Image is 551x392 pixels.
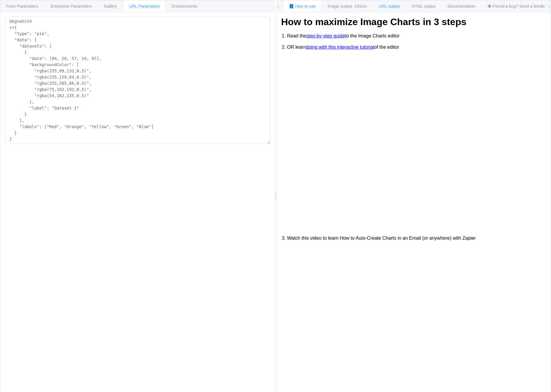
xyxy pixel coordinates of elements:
[328,4,367,9] span: Image output
[287,30,547,42] li: Read the to the Image Charts editor
[104,4,117,9] span: Gallery
[379,4,400,9] span: URL output
[129,4,160,9] span: URL Parameters
[447,4,475,9] span: Documentation
[6,4,38,9] span: Form Parameters
[306,45,374,50] a: doing with this interactive tutorial
[352,4,367,9] span: - 191ms
[287,42,547,53] li: OR learn of the editor
[306,33,345,39] a: step-by-step guide
[412,4,435,9] span: HTML output
[287,233,547,244] li: Watch this video to learn How to Auto-Create Charts in an Email (or anywhere) with Zapier
[281,17,547,27] h1: How to maximize Image Charts in 3 steps
[50,4,92,9] span: Enterprise Parameters
[289,4,316,9] span: 📘 How to use
[172,4,197,9] span: Environments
